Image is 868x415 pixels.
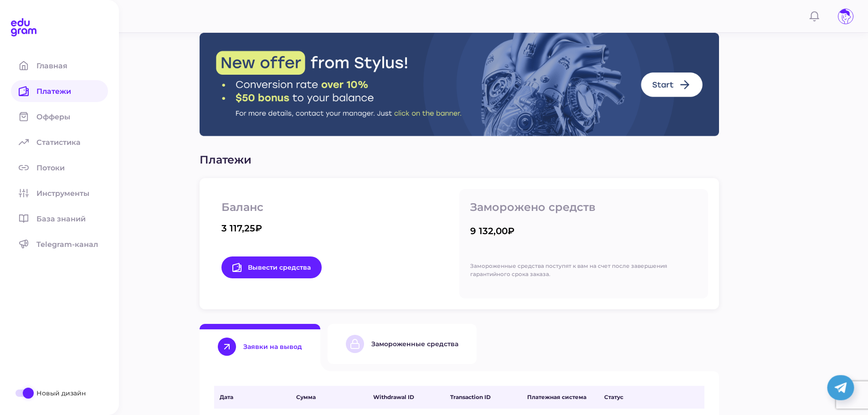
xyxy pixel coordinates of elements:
a: Главная [11,55,108,77]
span: Withdrawal ID [373,393,445,401]
img: Stylus Banner [200,33,719,136]
button: Заявки на вывод [200,324,320,364]
div: 3 117,25₽ [221,222,262,235]
a: Инструменты [11,182,108,204]
span: Статистика [36,138,92,147]
span: Новый дизайн [36,389,134,397]
span: Дата [220,393,291,401]
span: Telegram-канал [36,240,109,249]
p: Замороженные средства поступят к вам на счет после завершения гарантийного срока заказа. [470,262,697,278]
a: База знаний [11,208,108,230]
div: 9 132,00₽ [470,225,514,237]
span: Сумма [296,393,368,401]
span: Вывести средства [232,263,311,272]
a: Офферы [11,106,108,128]
button: Замороженные средства [328,324,477,364]
span: Платежи [36,87,82,96]
a: Вывести средства [221,256,322,278]
span: Главная [36,61,78,70]
a: Статистика [11,131,108,153]
span: Инструменты [36,189,100,198]
p: Платежи [200,153,719,167]
span: Офферы [36,113,81,121]
span: Статус [604,393,704,401]
p: Заморожено средств [470,200,697,215]
a: Потоки [11,157,108,179]
a: Платежи [11,80,108,102]
div: Замороженные средства [371,340,458,348]
span: Transaction ID [450,393,522,401]
span: Платежная система [527,393,599,401]
div: Заявки на вывод [243,343,302,351]
span: Потоки [36,164,76,172]
p: Баланс [221,200,448,215]
span: База знаний [36,215,97,223]
a: Telegram-канал [11,233,108,255]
